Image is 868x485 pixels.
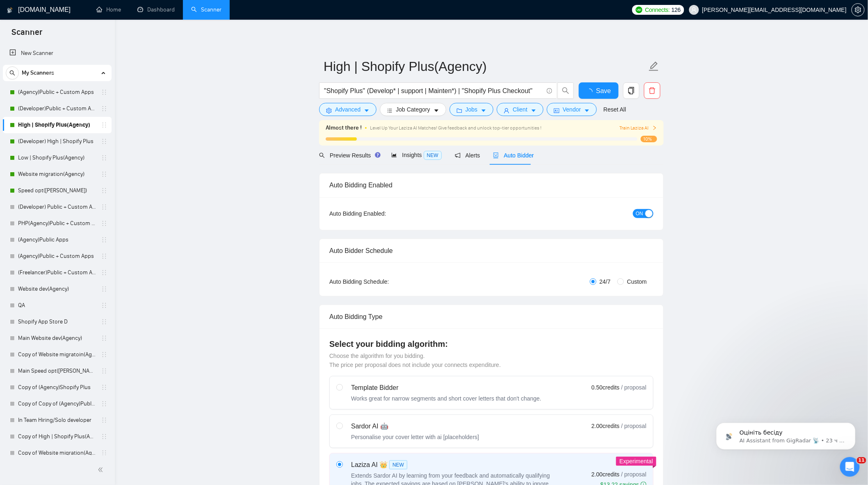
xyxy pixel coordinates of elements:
span: holder [101,155,107,161]
span: holder [101,237,107,243]
span: holder [101,187,107,194]
span: double-left [98,466,106,474]
a: Website dev(Agency) [18,281,96,297]
span: 126 [672,5,681,14]
button: Save [579,82,619,99]
button: idcardVendorcaret-down [547,103,597,116]
span: area-chart [391,152,397,158]
span: caret-down [481,107,487,114]
a: (Developer) High | Shopify Plus [18,133,96,150]
a: Shopify App Store D [18,314,96,330]
span: 11 [857,457,866,464]
span: Advanced [335,105,361,114]
div: Auto Bidder Schedule [329,239,653,262]
a: (Agency)Public Apps [18,232,96,248]
span: holder [101,286,107,292]
span: edit [649,61,659,72]
span: search [319,153,325,158]
a: Copy of High | Shopify Plus(Agency) [18,428,96,445]
span: holder [101,138,107,145]
button: barsJob Categorycaret-down [380,103,446,116]
a: Copy of Website migratoin(Agency) [18,346,96,363]
span: Client [513,105,528,114]
a: Speed opt([PERSON_NAME]) [18,182,96,199]
span: holder [101,450,107,456]
span: / proposal [621,383,646,392]
span: caret-down [434,107,439,114]
button: setting [852,3,865,16]
span: caret-down [364,107,370,114]
span: holder [101,335,107,342]
span: Choose the algorithm for you bidding. The price per proposal does not include your connects expen... [329,353,501,368]
li: My Scanners [3,65,112,478]
span: holder [101,253,107,260]
a: Low | Shopify Plus(Agency) [18,150,96,166]
button: copy [623,82,640,99]
span: holder [101,204,107,210]
span: holder [101,351,107,358]
span: Save [596,86,611,96]
img: logo [7,4,13,17]
span: NEW [424,151,442,160]
a: QA [18,297,96,314]
button: folderJobscaret-down [450,103,494,116]
button: search [557,82,574,99]
span: caret-down [531,107,537,114]
span: holder [101,433,107,440]
span: caret-down [584,107,590,114]
span: holder [101,368,107,374]
span: Experimental [619,458,653,465]
span: holder [101,417,107,424]
button: search [6,66,19,80]
input: Scanner name... [324,56,647,77]
li: New Scanner [3,45,112,61]
div: Auto Bidding Enabled: [329,209,437,218]
a: (Agency)Public + Custom Apps [18,84,96,100]
span: search [6,70,18,76]
h4: Select your bidding algorithm: [329,338,653,350]
a: (Agency)Public + Custom Apps [18,248,96,264]
span: Job Category [396,105,430,114]
span: Scanner [5,26,49,43]
span: 0.50 credits [592,383,619,392]
span: robot [493,153,499,158]
span: idcard [554,107,560,114]
a: dashboardDashboard [137,6,175,13]
span: holder [101,220,107,227]
button: settingAdvancedcaret-down [319,103,377,116]
a: setting [852,7,865,13]
span: Almost there ! [326,123,362,132]
span: notification [455,153,461,158]
a: Reset All [603,105,626,114]
span: holder [101,171,107,178]
span: user [504,107,509,114]
span: copy [624,87,639,94]
div: Laziza AI [351,460,556,470]
a: New Scanner [9,45,105,61]
iframe: Intercom notifications сообщение [704,405,868,463]
span: NEW [389,460,407,469]
span: My Scanners [22,65,54,81]
a: Copy of Website migration(Agency) [18,445,96,461]
button: userClientcaret-down [497,103,544,116]
a: homeHome [96,6,121,13]
a: Copy of Copy of (Agency)Public + Custom Apps [18,396,96,412]
span: 👑 [379,460,388,470]
div: Works great for narrow segments and short cover letters that don't change. [351,394,541,403]
input: Search Freelance Jobs... [324,86,543,96]
button: Train Laziza AI [619,124,657,132]
span: 10% [641,136,657,142]
span: 24/7 [596,277,614,286]
a: Website migration(Agency) [18,166,96,182]
a: PHP(Agency)Public + Custom Apps [18,215,96,232]
span: holder [101,302,107,309]
iframe: Intercom live chat [840,457,860,477]
span: Preview Results [319,152,378,159]
span: Level Up Your Laziza AI Matches! Give feedback and unlock top-tier opportunities ! [370,125,541,131]
span: setting [326,107,332,114]
span: holder [101,122,107,128]
span: 2.00 credits [592,421,619,430]
span: / proposal [621,422,646,430]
